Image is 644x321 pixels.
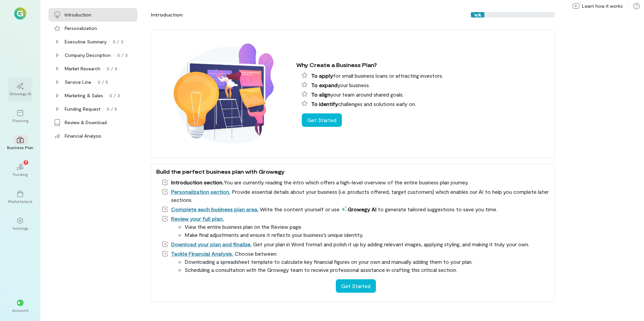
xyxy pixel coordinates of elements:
[12,308,29,313] div: Account
[171,188,230,195] a: Personalization section.
[302,72,550,80] li: for small business loans or attracting investors.
[162,205,550,213] li: Write the content yourself or use to generate tailored suggestions to save you time.
[65,79,91,85] div: Service Line
[185,258,550,266] li: Downloading a spreadsheet template to calculate key financial figures on your own and manually ad...
[9,91,31,96] div: Growegy AI
[98,79,108,85] div: 0 / 5
[311,101,338,107] span: To identify
[103,106,104,112] div: ·
[65,119,107,126] div: Review & Download
[65,133,101,139] div: Financial Analysis
[151,11,183,18] div: Introduction
[171,241,252,247] a: Download your plan and finalize.
[8,131,32,155] a: Business Plan
[185,223,550,231] li: View the entire business plan on the Review page.
[65,92,103,99] div: Marketing & Sales
[109,38,110,45] div: ·
[12,118,28,123] div: Planning
[94,79,95,85] div: ·
[103,65,104,72] div: ·
[25,159,27,165] span: 7
[117,52,128,59] div: 0 / 3
[302,81,550,89] li: your business.
[171,215,224,222] a: Review your full plan.
[162,250,550,274] li: Choose between:
[65,11,91,18] div: Introduction
[65,52,111,59] div: Company Description
[162,188,550,204] li: Provide essential details about your business (i.e. products offered, target customers) which ena...
[8,212,32,236] a: Settings
[162,178,550,186] li: You are currently reading the intro which offers a high-level overview of the entire business pla...
[65,106,100,112] div: Funding Request
[185,266,550,274] li: Scheduling a consultation with the Growegy team to receive professional assistance in crafting th...
[7,145,33,150] div: Business Plan
[311,72,333,79] span: To apply
[8,185,32,209] a: Marketplace
[107,65,117,72] div: 0 / 4
[109,92,120,99] div: 0 / 3
[12,225,28,231] div: Settings
[302,91,550,99] li: your team around shared goals.
[113,38,123,45] div: 0 / 3
[8,158,32,182] a: Funding
[8,199,33,204] div: Marketplace
[8,104,32,129] a: Planning
[8,77,32,102] a: Growegy AI
[171,179,224,185] span: Introduction section.
[296,61,550,69] div: Why Create a Business Plan?
[65,38,106,45] div: Executive Summary
[311,82,337,88] span: To expand
[65,65,100,72] div: Market Research
[336,279,376,293] button: Get Started
[311,91,330,98] span: To align
[171,206,259,212] a: Complete each business plan area.
[185,231,550,239] li: Make final adjustments and ensure it reflects your business’s unique identity.
[171,250,233,257] a: Tackle Financial Analysis.
[302,100,550,108] li: challenges and solutions early on.
[13,172,28,177] div: Funding
[162,240,550,248] li: Get your plan in Word format and polish it up by adding relevant images, applying styling, and ma...
[106,92,107,99] div: ·
[156,34,291,154] img: Why create a business plan
[107,106,117,112] div: 0 / 5
[341,206,377,212] span: Growegy AI
[156,168,550,176] div: Build the perfect business plan with Growegy
[582,3,623,9] span: Learn how it works
[114,52,115,59] div: ·
[302,113,342,127] button: Get Started
[65,25,97,32] div: Personalization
